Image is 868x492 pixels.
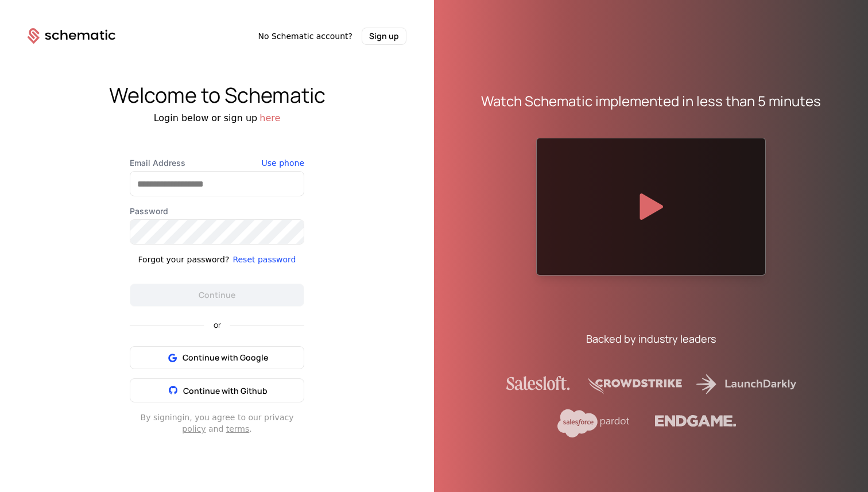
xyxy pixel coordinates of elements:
button: Use phone [262,157,304,169]
div: Watch Schematic implemented in less than 5 minutes [481,92,821,110]
div: By signing in , you agree to our privacy and . [130,412,304,435]
label: Email Address [130,157,304,169]
span: No Schematic account? [258,30,352,42]
button: Continue [130,284,304,307]
button: Continue with Google [130,346,304,369]
a: policy [182,424,206,433]
button: here [259,111,280,125]
span: Continue with Github [183,385,268,396]
button: Continue with Github [130,378,304,402]
button: Reset password [232,254,296,265]
label: Password [130,206,304,217]
a: terms [226,424,250,433]
span: or [204,321,230,329]
button: Sign up [362,28,406,45]
div: Forgot your password? [138,254,230,265]
div: Backed by industry leaders [586,331,716,347]
span: Continue with Google [183,352,268,363]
